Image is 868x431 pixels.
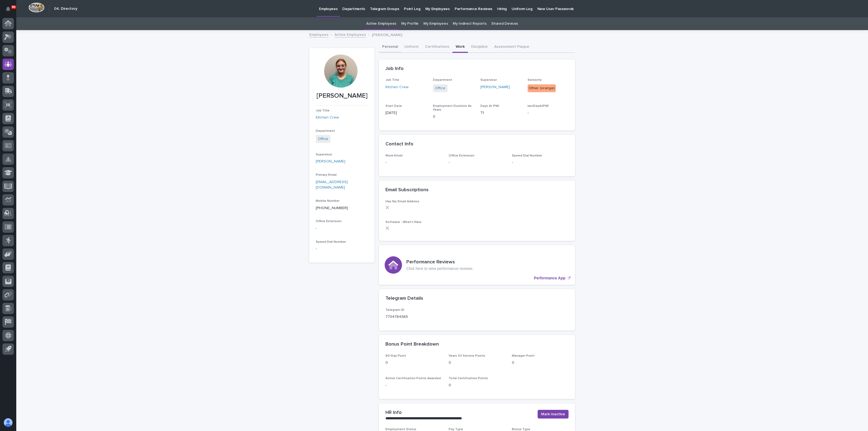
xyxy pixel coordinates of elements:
[309,31,328,37] a: Employees
[449,382,505,388] p: 0
[385,154,403,157] span: Work Email
[385,221,421,224] span: Software - What's New
[512,154,542,157] span: Speed Dial Number
[54,7,77,11] h2: 04. Directory
[385,187,429,193] h2: Email Subscriptions
[385,382,442,388] p: -
[480,84,510,90] a: [PERSON_NAME]
[366,17,396,30] a: Active Employees
[316,180,348,190] a: [EMAIL_ADDRESS][DOMAIN_NAME]
[385,104,402,108] span: Start Date
[422,41,452,53] button: Certifications
[316,109,330,112] span: Job Title
[385,410,402,416] h2: HR Info
[480,78,497,82] span: Supervisor
[528,84,556,92] div: Other (orange)
[318,136,328,142] a: Office
[449,377,488,380] span: Total Certification Points
[452,41,468,53] button: Work
[2,417,14,428] button: users-avatar
[316,240,346,244] span: Speed Dial Number
[468,41,491,53] button: Discipline
[453,17,486,30] a: My Indirect Reports
[7,7,14,15] div: Notifications96
[491,17,518,30] a: Shared Devices
[512,354,535,357] span: Manager Point
[316,159,345,164] a: [PERSON_NAME]
[316,129,335,133] span: Department
[528,110,569,116] p: -
[385,78,399,82] span: Job Title
[316,199,340,203] span: Mobile Number
[385,377,441,380] span: Active Certification Points Awarded
[12,5,15,9] p: 96
[316,153,332,156] span: Supervisor
[406,266,473,271] p: Click here to view performance reviews.
[449,154,474,157] span: Office Extension
[433,78,452,82] span: Department
[385,314,408,320] p: 7734784365
[401,17,419,30] a: My Profile
[449,160,505,165] p: -
[2,3,14,15] button: Notifications
[28,2,44,12] img: Workspace Logo
[385,200,419,203] span: Has No Email Address
[316,226,368,231] p: -
[406,259,473,265] h3: Performance Reviews
[435,85,445,91] a: Office
[512,428,530,431] span: Bonus Type
[433,104,472,111] span: Employment Duration As Years
[385,354,406,357] span: 90-Day Point
[316,115,339,120] a: Kitchen Crew
[541,411,565,417] span: Mark Inactive
[385,341,439,347] h2: Bonus Point Breakdown
[449,428,463,431] span: Pay Type
[480,104,499,108] span: Days At PWI
[379,245,575,285] a: Performance App
[385,360,442,366] p: 0
[316,220,342,223] span: Office Extension
[385,308,404,312] span: Telegram ID
[334,31,366,37] a: Active Employees
[316,246,368,252] p: -
[385,84,409,90] a: Kitchen Crew
[379,41,401,53] button: Personal
[385,296,423,302] h2: Telegram Details
[534,276,565,280] p: Performance App
[449,360,505,366] p: 0
[423,17,448,30] a: My Employees
[401,41,422,53] button: Uniform
[385,160,442,165] p: -
[385,110,426,116] p: [DATE]
[491,41,532,53] button: Assessment Plaque
[512,160,569,165] p: -
[316,206,348,210] a: [PHONE_NUMBER]
[433,114,474,120] p: 0
[528,104,549,108] span: lastDayAtPWI
[528,78,542,82] span: Seniority
[316,173,337,177] span: Primary Email
[372,31,402,37] p: [PERSON_NAME]
[512,360,569,366] p: 0
[385,66,404,72] h2: Job Info
[538,410,569,419] button: Mark Inactive
[385,428,416,431] span: Employment Status
[449,354,485,357] span: Years Of Service Points
[316,92,368,100] p: [PERSON_NAME]
[385,141,413,147] h2: Contact Info
[480,110,521,116] p: 71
